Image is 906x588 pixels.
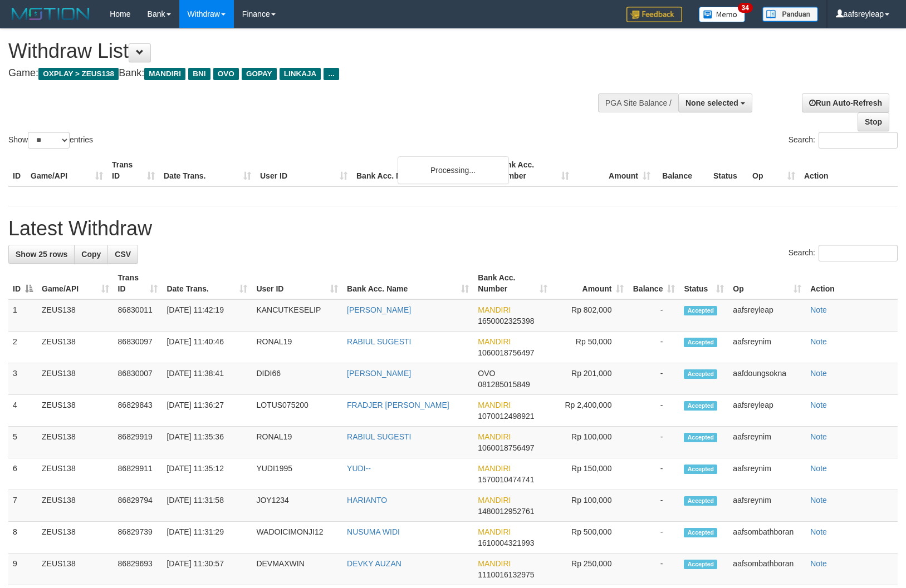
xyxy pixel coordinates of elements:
[159,155,256,186] th: Date Trans.
[252,332,342,363] td: RONAL19
[478,432,511,441] span: MANDIRI
[684,306,717,315] span: Accepted
[492,155,574,186] th: Bank Acc. Number
[347,464,371,473] a: YUDI--
[552,299,629,332] td: Rp 802,000
[628,490,679,522] td: -
[728,268,806,299] th: Op: activate to sort column ascending
[628,395,679,427] td: -
[478,559,511,568] span: MANDIRI
[810,369,827,378] a: Note
[628,522,679,554] td: -
[478,507,534,516] span: Copy 1480012952761 to clipboard
[37,268,114,299] th: Game/API: activate to sort column ascending
[478,538,534,547] span: Copy 1610004321993 to clipboard
[8,554,37,585] td: 9
[728,395,806,427] td: aafsreyleap
[684,496,717,506] span: Accepted
[162,395,252,427] td: [DATE] 11:36:27
[473,268,552,299] th: Bank Acc. Number: activate to sort column ascending
[8,132,93,149] label: Show entries
[728,363,806,395] td: aafdoungsokna
[162,299,252,332] td: [DATE] 11:42:19
[478,496,511,505] span: MANDIRI
[628,332,679,363] td: -
[552,554,629,585] td: Rp 250,000
[37,554,114,585] td: ZEUS138
[162,268,252,299] th: Date Trans.: activate to sort column ascending
[728,522,806,554] td: aafsombathboran
[213,68,239,80] span: OVO
[8,268,37,299] th: ID: activate to sort column descending
[8,395,37,427] td: 4
[552,363,629,395] td: Rp 201,000
[628,458,679,490] td: -
[748,155,800,186] th: Op
[552,395,629,427] td: Rp 2,400,000
[810,559,827,568] a: Note
[115,250,131,259] span: CSV
[347,432,411,441] a: RABIUL SUGESTI
[107,155,159,186] th: Trans ID
[114,522,163,554] td: 86829739
[478,464,511,473] span: MANDIRI
[252,490,342,522] td: JOY1234
[8,490,37,522] td: 7
[37,427,114,458] td: ZEUS138
[8,218,898,240] h1: Latest Withdraw
[684,433,717,442] span: Accepted
[478,412,534,421] span: Copy 1070012498921 to clipboard
[8,6,93,22] img: MOTION_logo.png
[679,268,728,299] th: Status: activate to sort column ascending
[552,490,629,522] td: Rp 100,000
[552,332,629,363] td: Rp 50,000
[628,299,679,332] td: -
[8,245,75,264] a: Show 25 rows
[8,299,37,332] td: 1
[347,369,411,378] a: [PERSON_NAME]
[347,305,411,314] a: [PERSON_NAME]
[810,496,827,505] a: Note
[684,528,717,537] span: Accepted
[37,522,114,554] td: ZEUS138
[802,93,889,112] a: Run Auto-Refresh
[8,363,37,395] td: 3
[162,332,252,363] td: [DATE] 11:40:46
[256,155,352,186] th: User ID
[398,156,509,184] div: Processing...
[478,570,534,579] span: Copy 1110016132975 to clipboard
[699,7,746,22] img: Button%20Memo.svg
[342,268,473,299] th: Bank Acc. Name: activate to sort column ascending
[252,395,342,427] td: LOTUS075200
[38,68,119,80] span: OXPLAY > ZEUS138
[16,250,67,259] span: Show 25 rows
[728,332,806,363] td: aafsreynim
[37,299,114,332] td: ZEUS138
[280,68,321,80] span: LINKAJA
[628,363,679,395] td: -
[114,554,163,585] td: 86829693
[114,363,163,395] td: 86830007
[252,268,342,299] th: User ID: activate to sort column ascending
[114,427,163,458] td: 86829919
[810,464,827,473] a: Note
[728,554,806,585] td: aafsombathboran
[800,155,898,186] th: Action
[162,363,252,395] td: [DATE] 11:38:41
[114,490,163,522] td: 86829794
[684,401,717,411] span: Accepted
[162,427,252,458] td: [DATE] 11:35:36
[678,93,752,112] button: None selected
[162,554,252,585] td: [DATE] 11:30:57
[728,458,806,490] td: aafsreynim
[162,490,252,522] td: [DATE] 11:31:58
[347,527,400,536] a: NUSUMA WIDI
[8,155,26,186] th: ID
[8,522,37,554] td: 8
[819,132,898,149] input: Search:
[324,68,339,80] span: ...
[188,68,210,80] span: BNI
[26,155,107,186] th: Game/API
[162,458,252,490] td: [DATE] 11:35:12
[478,348,534,357] span: Copy 1060018756497 to clipboard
